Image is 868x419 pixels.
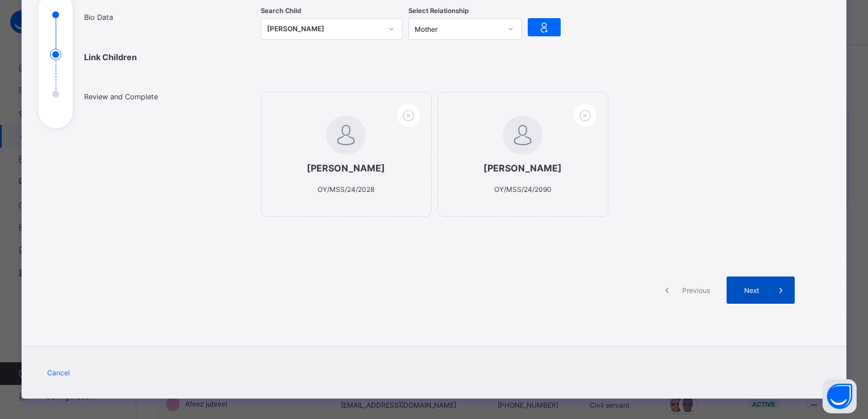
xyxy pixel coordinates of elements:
span: OY/MSS/24/2090 [494,185,552,194]
img: default.svg [326,115,366,155]
span: Previous [681,286,712,295]
span: Select Relationship [408,7,469,15]
span: [PERSON_NAME] [461,162,585,174]
span: Search Child [261,7,301,15]
span: [PERSON_NAME] [284,162,408,174]
div: Mother [415,25,501,33]
span: Cancel [47,368,70,377]
span: OY/MSS/24/2028 [318,185,374,194]
div: [PERSON_NAME] [267,23,382,35]
button: Open asap [823,379,857,413]
span: Next [735,286,767,295]
img: default.svg [503,115,542,155]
